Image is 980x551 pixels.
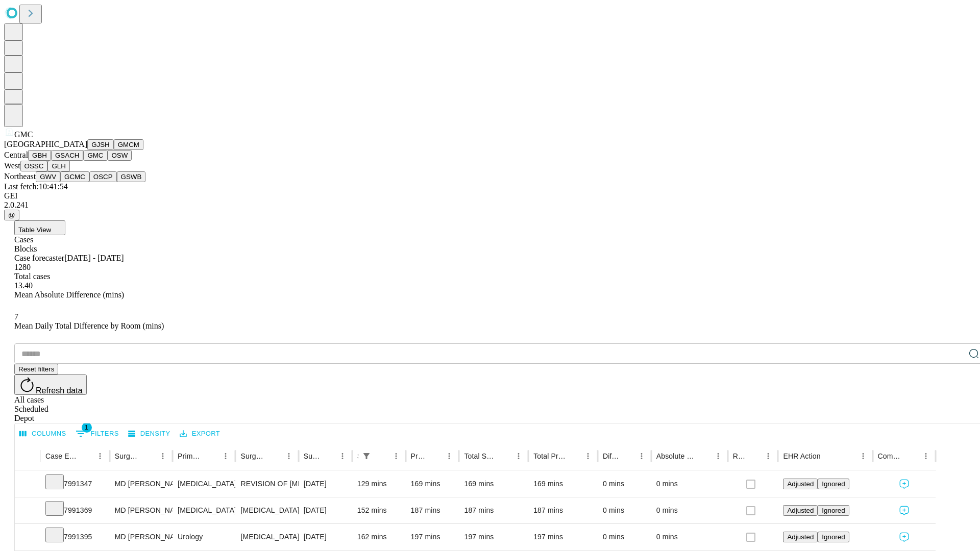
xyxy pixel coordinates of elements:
[357,471,401,497] div: 129 mins
[20,161,48,171] button: OSSC
[304,497,347,523] div: [DATE]
[634,449,649,463] button: Menu
[389,449,403,463] button: Menu
[240,497,293,523] div: [MEDICAL_DATA]
[115,497,167,523] div: MD [PERSON_NAME] [PERSON_NAME] Md
[497,449,511,463] button: Sort
[45,452,78,460] div: Case Epic Id
[761,449,775,463] button: Menu
[357,452,358,460] div: Scheduled In Room Duration
[533,452,566,460] div: Total Predicted Duration
[14,290,124,299] span: Mean Absolute Difference (mins)
[304,452,320,460] div: Surgery Date
[359,449,374,463] div: 1 active filter
[357,497,401,523] div: 152 mins
[747,449,761,463] button: Sort
[64,254,124,262] span: [DATE] - [DATE]
[178,497,230,523] div: [MEDICAL_DATA]
[697,449,711,463] button: Sort
[20,529,35,546] button: Expand
[240,471,293,497] div: REVISION OF [MEDICAL_DATA] SIMPLE
[511,449,526,463] button: Menu
[4,182,68,191] span: Last fetch: 10:41:54
[45,471,105,497] div: 7991347
[36,386,83,395] span: Refresh data
[656,452,696,460] div: Absolute Difference
[47,161,69,171] button: GLH
[14,364,58,374] button: Reset filters
[411,452,427,460] div: Predicted In Room Duration
[304,471,347,497] div: [DATE]
[14,130,33,139] span: GMC
[18,226,51,234] span: Table View
[204,449,218,463] button: Sort
[4,191,976,201] div: GEI
[304,524,347,550] div: [DATE]
[411,524,454,550] div: 197 mins
[126,426,173,442] button: Density
[603,524,646,550] div: 0 mins
[89,171,117,182] button: OSCP
[115,452,140,460] div: Surgeon Name
[51,150,83,161] button: GSACH
[178,524,230,550] div: Urology
[818,479,849,489] button: Ignored
[411,471,454,497] div: 169 mins
[4,210,19,220] button: @
[14,220,65,235] button: Table View
[4,151,28,159] span: Central
[581,449,595,463] button: Menu
[411,497,454,523] div: 187 mins
[359,449,374,463] button: Show filters
[656,524,723,550] div: 0 mins
[464,524,523,550] div: 197 mins
[83,150,107,161] button: GMC
[45,497,105,523] div: 7991369
[357,524,401,550] div: 162 mins
[787,533,814,541] span: Adjusted
[822,449,836,463] button: Sort
[14,321,164,330] span: Mean Daily Total Difference by Room (mins)
[656,497,723,523] div: 0 mins
[856,449,870,463] button: Menu
[878,452,903,460] div: Comments
[335,449,350,463] button: Menu
[603,452,619,460] div: Difference
[14,272,50,281] span: Total cases
[114,139,143,150] button: GMCM
[14,281,33,290] span: 13.40
[45,524,105,550] div: 7991395
[20,475,35,493] button: Expand
[783,505,818,516] button: Adjusted
[82,422,92,433] span: 1
[141,449,156,463] button: Sort
[620,449,634,463] button: Sort
[115,471,167,497] div: MD [PERSON_NAME] [PERSON_NAME] Md
[267,449,282,463] button: Sort
[17,426,69,442] button: Select columns
[14,312,18,321] span: 7
[818,505,849,516] button: Ignored
[442,449,456,463] button: Menu
[783,452,820,460] div: EHR Action
[603,497,646,523] div: 0 mins
[108,150,132,161] button: OSW
[321,449,335,463] button: Sort
[117,171,146,182] button: GSWB
[919,449,933,463] button: Menu
[218,449,233,463] button: Menu
[73,425,121,442] button: Show filters
[787,507,814,514] span: Adjusted
[79,449,93,463] button: Sort
[93,449,107,463] button: Menu
[4,201,976,210] div: 2.0.241
[14,263,31,271] span: 1280
[177,426,223,442] button: Export
[464,497,523,523] div: 187 mins
[14,254,64,262] span: Case forecaster
[20,502,35,520] button: Expand
[178,452,203,460] div: Primary Service
[818,532,849,542] button: Ignored
[115,524,167,550] div: MD [PERSON_NAME] [PERSON_NAME] Md
[4,161,20,170] span: West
